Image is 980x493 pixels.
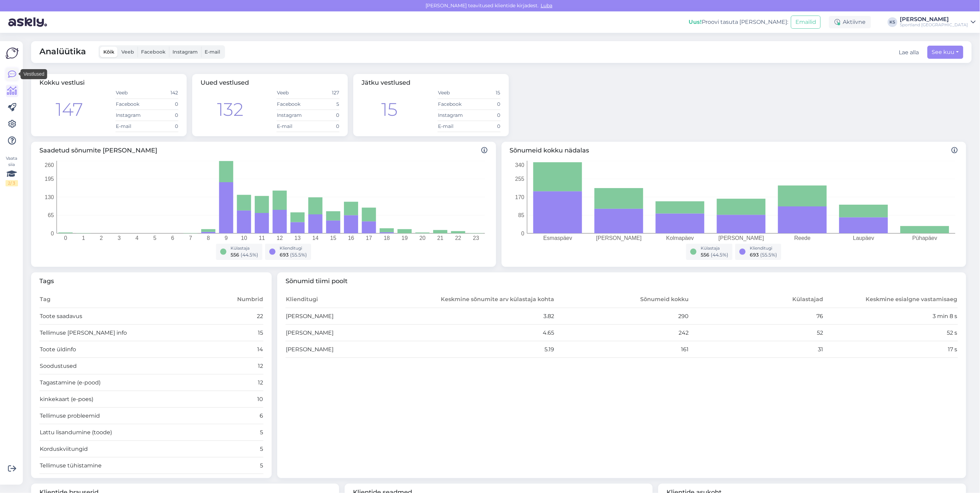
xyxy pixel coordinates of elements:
span: Facebook [141,49,166,55]
tspan: 255 [515,176,524,182]
b: Uus! [689,19,702,25]
tspan: 4 [136,235,139,241]
td: E-mail [438,121,469,132]
div: Klienditugi [280,245,307,251]
span: 693 [280,252,289,258]
td: Veeb [277,87,308,99]
span: Jätku vestlused [362,79,410,86]
th: Tag [39,291,207,308]
span: 556 [231,252,239,258]
td: 242 [554,325,689,341]
div: Külastaja [701,245,728,251]
span: Uued vestlused [200,79,249,86]
td: 0 [469,99,501,110]
span: Luba [539,2,554,9]
tspan: 6 [171,235,174,241]
td: Toote üldinfo [39,341,207,358]
tspan: 21 [437,235,444,241]
td: 17 s [823,341,958,358]
td: 3.82 [420,308,554,325]
tspan: 19 [402,235,408,241]
tspan: 14 [312,235,319,241]
td: 31 [689,341,823,358]
tspan: Laupäev [853,235,874,241]
td: 161 [554,341,689,358]
tspan: 17 [366,235,372,241]
th: Keskmine esialgne vastamisaeg [823,291,958,308]
td: Instagram [438,110,469,121]
span: Analüütika [39,45,86,59]
div: Sportland [GEOGRAPHIC_DATA] [900,22,968,28]
tspan: [PERSON_NAME] [718,235,764,241]
td: Veeb [438,87,469,99]
td: Veeb [115,87,147,99]
div: Klienditugi [750,245,777,251]
td: 52 [689,325,823,341]
tspan: 10 [241,235,247,241]
span: Kokku vestlusi [39,79,85,86]
tspan: 20 [419,235,426,241]
td: 5 [207,457,263,474]
th: Külastajad [689,291,823,308]
td: E-mail [277,121,308,132]
tspan: 8 [207,235,210,241]
td: 12 [207,358,263,374]
tspan: 16 [348,235,354,241]
span: ( 55.5 %) [290,252,307,258]
div: Proovi tasuta [PERSON_NAME]: [689,18,788,26]
tspan: 170 [515,194,524,200]
tspan: 85 [518,212,524,218]
div: Aktiivne [829,16,871,28]
tspan: 5 [153,235,156,241]
div: Külastaja [231,245,258,251]
td: 15 [207,325,263,341]
td: 5 [308,99,339,110]
img: Askly Logo [6,47,19,60]
div: 147 [56,96,83,123]
span: Veeb [121,49,134,55]
td: Korduskviitungid [39,441,207,457]
td: 5 [207,441,263,457]
td: 14 [207,341,263,358]
button: Emailid [791,16,821,29]
tspan: 22 [455,235,461,241]
tspan: Kolmapäev [666,235,694,241]
td: 5.19 [420,341,554,358]
tspan: 13 [295,235,301,241]
div: Vaata siia [6,155,18,186]
div: 132 [217,96,243,123]
tspan: 11 [259,235,265,241]
td: 142 [147,87,178,99]
span: 556 [701,252,709,258]
td: Tagastamine (e-pood) [39,374,207,391]
td: Facebook [115,99,147,110]
span: Sõnumid tiimi poolt [286,277,958,286]
td: Toote saadavus [39,308,207,325]
td: 0 [147,121,178,132]
tspan: 23 [473,235,479,241]
div: 15 [382,96,398,123]
td: 12 [207,374,263,391]
th: Klienditugi [286,291,420,308]
td: 15 [469,87,501,99]
a: [PERSON_NAME]Sportland [GEOGRAPHIC_DATA] [900,17,976,28]
tspan: 3 [118,235,121,241]
td: 3 min 8 s [823,308,958,325]
td: [PERSON_NAME] [286,325,420,341]
tspan: 2 [100,235,103,241]
tspan: 340 [515,162,524,168]
tspan: 0 [51,230,54,236]
tspan: 65 [48,212,54,218]
span: ( 44.5 %) [241,252,258,258]
td: Instagram [277,110,308,121]
tspan: 15 [330,235,336,241]
td: kinkekaart (e-poes) [39,391,207,408]
td: 0 [308,121,339,132]
td: Instagram [115,110,147,121]
span: ( 44.5 %) [711,252,728,258]
tspan: 0 [521,230,524,236]
button: Lae alla [899,48,919,57]
span: Tags [39,277,263,286]
tspan: 195 [45,176,54,182]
